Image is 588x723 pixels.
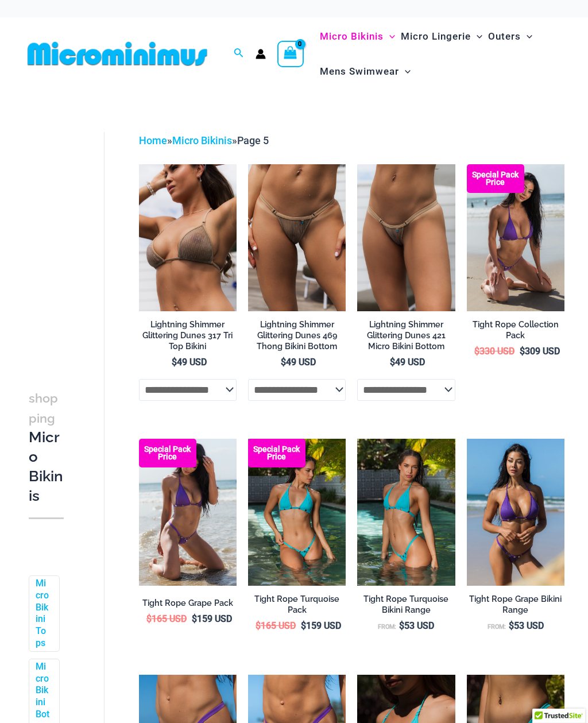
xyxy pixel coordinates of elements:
[256,620,261,631] span: $
[139,134,269,146] span: » »
[248,594,346,615] h2: Tight Rope Turquoise Pack
[467,171,524,186] b: Special Pack Price
[378,623,396,631] span: From:
[248,319,346,355] a: Lightning Shimmer Glittering Dunes 469 Thong Bikini Bottom
[474,346,514,357] bdi: 330 USD
[357,594,455,615] h2: Tight Rope Turquoise Bikini Range
[301,620,306,631] span: $
[390,357,425,368] bdi: 49 USD
[36,578,51,649] a: Micro Bikini Tops
[234,47,244,61] a: Search icon link
[485,19,535,54] a: OutersMenu ToggleMenu Toggle
[509,620,514,631] span: $
[357,164,455,311] img: Lightning Shimmer Glittering Dunes 421 Micro 01
[399,57,411,86] span: Menu Toggle
[317,54,413,89] a: Mens SwimwearMenu ToggleMenu Toggle
[390,357,395,368] span: $
[401,22,471,51] span: Micro Lingerie
[277,41,304,67] a: View Shopping Cart, empty
[139,439,237,586] a: Tight Rope Grape 319 Tri Top 4212 Micro Bottom 02 Tight Rope Grape 319 Tri Top 4212 Micro Bottom ...
[357,594,455,620] a: Tight Rope Turquoise Bikini Range
[139,598,237,613] a: Tight Rope Grape Pack
[357,439,455,586] a: Tight Rope Turquoise 319 Tri Top 4228 Thong Bottom 03Tight Rope Turquoise 319 Tri Top 4228 Thong ...
[471,22,482,51] span: Menu Toggle
[146,613,187,624] bdi: 165 USD
[467,319,564,341] h2: Tight Rope Collection Pack
[399,620,404,631] span: $
[520,346,560,357] bdi: 309 USD
[139,439,237,586] img: Tight Rope Grape 319 Tri Top 4212 Micro Bottom 02
[248,439,346,586] a: Tight Rope Turquoise 319 Tri Top 4228 Thong Bottom 02 Tight Rope Turquoise 319 Tri Top 4228 Thong...
[248,446,305,461] b: Special Pack Price
[139,598,237,609] h2: Tight Rope Grape Pack
[29,388,64,506] h3: Micro Bikinis
[488,623,506,631] span: From:
[139,164,237,311] a: Lightning Shimmer Glittering Dunes 317 Tri Top 01Lightning Shimmer Glittering Dunes 317 Tri Top 4...
[384,22,395,51] span: Menu Toggle
[467,164,564,311] a: Tight Rope Grape 319 Tri Top 4212 Micro Bottom 01 Tight Rope Turquoise 319 Tri Top 4228 Thong Bot...
[399,620,434,631] bdi: 53 USD
[301,620,341,631] bdi: 159 USD
[357,319,455,351] h2: Lightning Shimmer Glittering Dunes 421 Micro Bikini Bottom
[192,613,232,624] bdi: 159 USD
[172,357,177,368] span: $
[248,319,346,351] h2: Lightning Shimmer Glittering Dunes 469 Thong Bikini Bottom
[357,439,455,586] img: Tight Rope Turquoise 319 Tri Top 4228 Thong Bottom 03
[521,22,532,51] span: Menu Toggle
[256,49,266,59] a: Account icon link
[281,357,286,368] span: $
[139,319,237,351] h2: Lightning Shimmer Glittering Dunes 317 Tri Top Bikini
[320,22,384,51] span: Micro Bikinis
[467,594,564,620] a: Tight Rope Grape Bikini Range
[172,357,207,368] bdi: 49 USD
[467,319,564,345] a: Tight Rope Collection Pack
[488,22,521,51] span: Outers
[317,19,398,54] a: Micro BikinisMenu ToggleMenu Toggle
[248,439,346,586] img: Tight Rope Turquoise 319 Tri Top 4228 Thong Bottom 02
[474,346,479,357] span: $
[139,319,237,355] a: Lightning Shimmer Glittering Dunes 317 Tri Top Bikini
[357,164,455,311] a: Lightning Shimmer Glittering Dunes 421 Micro 01Lightning Shimmer Glittering Dunes 317 Tri Top 421...
[172,134,232,146] a: Micro Bikinis
[29,123,132,353] iframe: TrustedSite Certified
[315,17,565,91] nav: Site Navigation
[281,357,316,368] bdi: 49 USD
[320,57,399,86] span: Mens Swimwear
[139,134,167,146] a: Home
[256,620,296,631] bdi: 165 USD
[398,19,485,54] a: Micro LingerieMenu ToggleMenu Toggle
[467,439,564,586] img: Tight Rope Grape 319 Tri Top 4212 Micro Bottom 05
[248,164,346,311] img: Lightning Shimmer Glittering Dunes 469 Thong 01
[248,594,346,620] a: Tight Rope Turquoise Pack
[139,164,237,311] img: Lightning Shimmer Glittering Dunes 317 Tri Top 01
[520,346,525,357] span: $
[192,613,197,624] span: $
[467,439,564,586] a: Tight Rope Grape 319 Tri Top 4212 Micro Bottom 05Tight Rope Grape 319 Tri Top 4212 Micro Bottom 0...
[237,134,269,146] span: Page 5
[29,391,58,426] span: shopping
[467,164,564,311] img: Tight Rope Grape 319 Tri Top 4212 Micro Bottom 01
[139,446,196,461] b: Special Pack Price
[467,594,564,615] h2: Tight Rope Grape Bikini Range
[23,41,212,67] img: MM SHOP LOGO FLAT
[357,319,455,355] a: Lightning Shimmer Glittering Dunes 421 Micro Bikini Bottom
[509,620,544,631] bdi: 53 USD
[248,164,346,311] a: Lightning Shimmer Glittering Dunes 469 Thong 01Lightning Shimmer Glittering Dunes 317 Tri Top 469...
[146,613,152,624] span: $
